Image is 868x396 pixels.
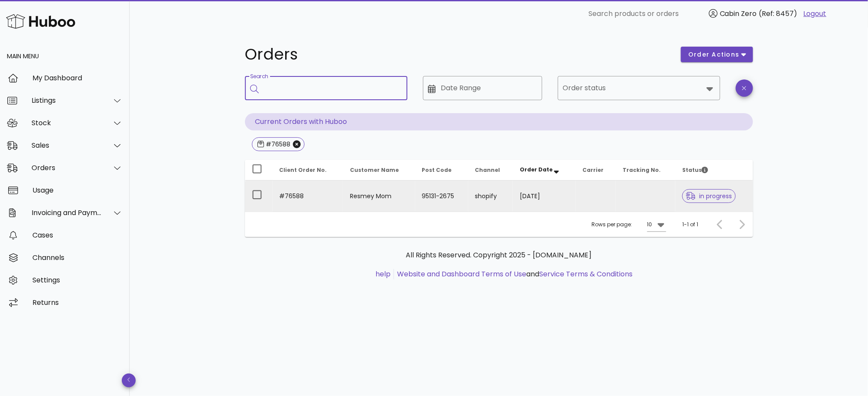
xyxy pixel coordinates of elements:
[293,140,301,148] button: Close
[32,96,102,105] div: Listings
[273,160,343,181] th: Client Order No.
[675,160,753,181] th: Status
[682,166,708,174] span: Status
[804,9,827,19] a: Logout
[32,74,123,82] div: My Dashboard
[273,181,343,212] td: #76588
[520,166,553,173] span: Order Date
[759,9,798,19] span: (Ref: 8457)
[647,218,666,231] div: 10Rows per page:
[397,269,526,279] a: Website and Dashboard Terms of Use
[720,9,757,19] span: Cabin Zero
[343,160,415,181] th: Customer Name
[688,50,740,59] span: order actions
[415,160,468,181] th: Post Code
[582,166,604,174] span: Carrier
[539,269,633,279] a: Service Terms & Conditions
[32,276,123,284] div: Settings
[32,209,102,217] div: Invoicing and Payments
[468,160,513,181] th: Channel
[32,186,123,194] div: Usage
[252,250,746,260] p: All Rights Reserved. Copyright 2025 - [DOMAIN_NAME]
[475,166,500,174] span: Channel
[683,221,699,228] div: 1-1 of 1
[343,181,415,212] td: Resmey Mom
[6,12,75,31] img: Huboo Logo
[394,269,633,279] li: and
[245,47,671,62] h1: Orders
[592,212,666,237] div: Rows per page:
[616,160,675,181] th: Tracking No.
[245,113,753,130] p: Current Orders with Huboo
[264,140,290,149] div: #76588
[468,181,513,212] td: shopify
[375,269,391,279] a: help
[250,73,268,80] label: Search
[350,166,399,174] span: Customer Name
[575,160,616,181] th: Carrier
[686,193,732,199] span: in progress
[647,221,652,228] div: 10
[32,141,102,149] div: Sales
[681,47,753,62] button: order actions
[623,166,661,174] span: Tracking No.
[422,166,452,174] span: Post Code
[32,253,123,262] div: Channels
[513,160,575,181] th: Order Date: Sorted descending. Activate to remove sorting.
[32,298,123,307] div: Returns
[32,119,102,127] div: Stock
[513,181,575,212] td: [DATE]
[280,166,327,174] span: Client Order No.
[32,164,102,172] div: Orders
[32,231,123,239] div: Cases
[415,181,468,212] td: 95131-2675
[558,76,720,100] div: Order status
